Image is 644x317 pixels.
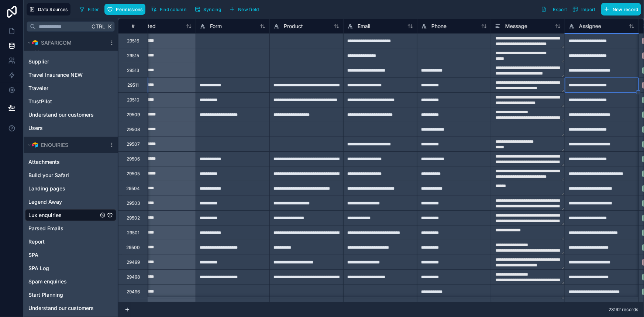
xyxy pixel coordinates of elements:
[25,262,116,274] div: SPA Log
[25,249,116,261] div: SPA
[358,23,370,30] span: Email
[505,23,527,30] span: Message
[25,236,116,248] div: Report
[192,4,224,15] button: Syncing
[28,225,63,232] span: Parsed Emails
[28,172,69,179] span: Build your Safari
[210,23,222,30] span: Form
[25,276,116,287] div: Spam enquiries
[431,23,447,30] span: Phone
[127,53,139,59] div: 29515
[25,82,116,94] div: Traveler
[28,265,49,272] span: SPA Log
[127,171,140,177] div: 29505
[28,172,98,179] a: Build your Safari
[38,7,68,12] span: Data Sources
[28,291,98,299] a: Start Planning
[284,23,303,30] span: Product
[28,251,98,259] a: SPA
[203,7,221,12] span: Syncing
[127,274,140,280] div: 29498
[32,40,38,46] img: Airtable Logo
[107,24,112,29] span: K
[238,7,259,12] span: New field
[25,169,116,181] div: Build your Safari
[28,304,94,312] span: Understand our customers
[28,111,98,118] a: Understand our customers
[28,278,98,285] a: Spam enquiries
[538,3,570,15] button: Export
[127,289,140,295] div: 29496
[88,7,99,12] span: Filter
[91,22,106,31] span: Ctrl
[553,7,567,12] span: Export
[25,109,116,121] div: Understand our customers
[127,230,140,236] div: 29501
[126,186,140,192] div: 29504
[28,124,98,132] a: Users
[127,38,139,44] div: 29516
[28,304,98,312] a: Understand our customers
[148,4,189,15] button: Find column
[613,7,638,12] span: New record
[27,3,70,15] button: Data Sources
[28,198,62,206] span: Legend Away
[25,140,106,150] button: Airtable LogoENQUIRIES
[104,4,145,15] button: Permissions
[116,7,142,12] span: Permissions
[28,111,94,118] span: Understand our customers
[28,71,98,79] a: Travel Insurance NEW
[28,158,98,166] a: Attachments
[25,96,116,107] div: TrustPilot
[126,245,140,251] div: 29500
[25,209,116,221] div: Lux enquiries
[28,225,98,232] a: Parsed Emails
[127,97,140,103] div: 29510
[28,71,83,79] span: Travel Insurance NEW
[28,211,62,219] span: Lux enquiries
[192,4,227,15] a: Syncing
[25,156,116,168] div: Attachments
[28,238,98,245] a: Report
[127,200,140,206] div: 29503
[28,85,48,92] span: Traveler
[227,4,262,15] button: New field
[28,98,98,105] a: TrustPilot
[28,185,65,192] span: Landing pages
[41,39,72,46] span: SAFARICOM
[25,69,116,81] div: Travel Insurance NEW
[127,68,139,73] div: 29513
[28,198,98,206] a: Legend Away
[581,7,596,12] span: Import
[25,56,116,68] div: Supplier
[104,4,148,15] a: Permissions
[28,124,43,132] span: Users
[127,127,140,132] div: 29508
[28,265,98,272] a: SPA Log
[579,23,601,30] span: Assignee
[127,112,140,118] div: 29509
[76,4,102,15] button: Filter
[28,58,98,65] a: Supplier
[28,158,60,166] span: Attachments
[570,3,598,15] button: Import
[127,156,140,162] div: 29506
[127,141,140,147] div: 29507
[25,302,116,314] div: Understand our customers
[25,38,106,48] button: Airtable LogoSAFARICOM
[609,307,638,313] span: 23192 records
[25,223,116,234] div: Parsed Emails
[25,289,116,301] div: Start Planning
[28,278,67,285] span: Spam enquiries
[24,35,118,317] div: scrollable content
[160,7,186,12] span: Find column
[127,259,140,265] div: 29499
[25,122,116,134] div: Users
[28,211,98,219] a: Lux enquiries
[28,58,49,65] span: Supplier
[598,3,641,15] a: New record
[25,183,116,194] div: Landing pages
[127,215,140,221] div: 29502
[28,291,63,299] span: Start Planning
[28,185,98,192] a: Landing pages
